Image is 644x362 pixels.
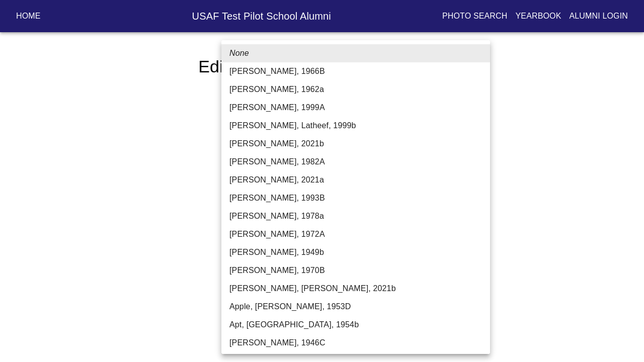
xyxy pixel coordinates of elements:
li: [PERSON_NAME], 2021b [221,135,490,153]
li: [PERSON_NAME], 1962a [221,80,490,99]
li: [PERSON_NAME], 1972A [221,225,490,243]
li: [PERSON_NAME], 1999A [221,99,490,117]
li: [PERSON_NAME], 2021a [221,171,490,189]
li: Apt, [GEOGRAPHIC_DATA], 1954b [221,316,490,334]
li: [PERSON_NAME], 1978a [221,207,490,225]
li: [PERSON_NAME], Latheef, 1999b [221,117,490,135]
li: [PERSON_NAME], 1966B [221,62,490,80]
li: [PERSON_NAME], 1982A [221,153,490,171]
li: [PERSON_NAME], 1970B [221,261,490,280]
li: [PERSON_NAME], 1993B [221,189,490,207]
li: [PERSON_NAME], [PERSON_NAME], 2021b [221,280,490,298]
li: [PERSON_NAME], 1949b [221,243,490,261]
em: None [229,47,249,59]
li: [PERSON_NAME], 1946C [221,334,490,352]
li: Apple, [PERSON_NAME], 1953D [221,298,490,316]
